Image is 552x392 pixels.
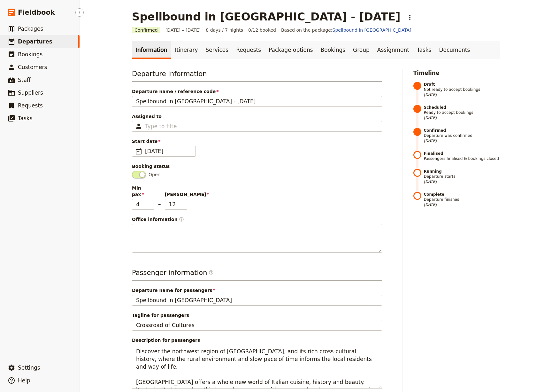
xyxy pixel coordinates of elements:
input: Departure name for passengers [132,295,382,306]
span: [DATE] [424,115,500,120]
a: Information [132,41,171,59]
span: [PERSON_NAME] [165,191,187,198]
span: Help [18,377,30,384]
strong: Scheduled [424,105,500,110]
a: Spellbound in [GEOGRAPHIC_DATA] [333,27,411,33]
span: Office information [132,216,382,223]
span: [DATE] [424,202,500,207]
span: – [158,200,161,210]
a: Tasks [413,41,435,59]
span: 8 days / 7 nights [206,27,243,33]
span: ​ [179,217,184,222]
span: Departures [18,38,52,45]
span: [DATE] [424,138,500,143]
span: Min pax [132,185,154,198]
a: Services [202,41,233,59]
span: [DATE] [424,179,500,184]
span: Departure was confirmed [424,128,500,143]
span: [DATE] [424,92,500,97]
span: [DATE] [145,147,192,155]
h3: Departure information [132,69,382,82]
strong: Running [424,169,500,174]
span: Assigned to [132,113,382,120]
span: Departure name / reference code [132,88,382,95]
a: Group [349,41,373,59]
span: Customers [18,64,47,70]
span: Confirmed [132,27,160,33]
span: Packages [18,26,43,32]
strong: Complete [424,192,500,197]
button: Actions [404,12,415,23]
span: 0/12 booked [248,27,276,33]
div: Booking status [132,163,382,169]
a: Bookings [317,41,349,59]
span: Open [149,171,160,178]
span: Tagline for passengers [132,312,382,318]
textarea: Description for passengers [132,345,382,389]
input: Assigned to [145,122,177,130]
strong: Finalised [424,151,500,156]
a: Itinerary [171,41,202,59]
span: Requests [18,102,43,109]
input: Departure name / reference code [132,96,382,107]
a: Package options [265,41,317,59]
span: Based on the package: [281,27,411,33]
span: Settings [18,365,40,371]
span: Staff [18,77,31,83]
input: [PERSON_NAME] [165,199,187,210]
span: Start date [132,138,382,145]
span: Departure name for passengers [132,287,382,294]
span: Passengers finalised & bookings closed [424,151,500,161]
textarea: Office information​ [132,224,382,253]
span: ​ [135,147,142,155]
strong: Draft [424,82,500,87]
span: Not ready to accept bookings [424,82,500,97]
a: Assignment [373,41,413,59]
span: ​ [209,270,214,278]
span: [DATE] – [DATE] [165,27,201,33]
span: Description for passengers [132,337,382,343]
span: ​ [209,270,214,275]
span: Departure finishes [424,192,500,207]
span: Tasks [18,115,33,122]
input: Tagline for passengers [132,320,382,331]
span: Departure starts [424,169,500,184]
a: Requests [232,41,265,59]
span: Suppliers [18,90,43,96]
strong: Confirmed [424,128,500,133]
h2: Timeline [413,69,500,77]
span: Fieldbook [18,8,55,17]
h1: Spellbound in [GEOGRAPHIC_DATA] - [DATE] [132,10,401,23]
a: Documents [435,41,474,59]
span: Ready to accept bookings [424,105,500,120]
span: Bookings [18,51,42,58]
input: Min pax [132,199,154,210]
h3: Passenger information [132,268,382,281]
button: Hide menu [75,8,84,17]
